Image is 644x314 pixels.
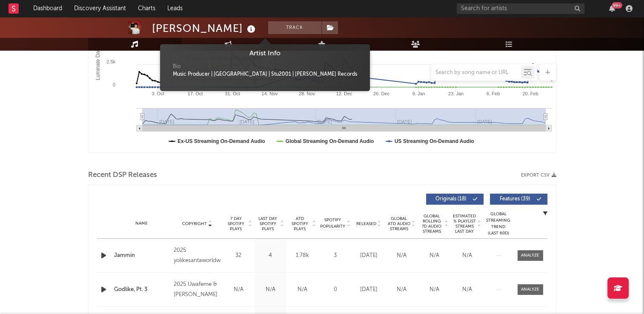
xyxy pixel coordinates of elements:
[257,216,279,231] span: Last Day Spotify Plays
[225,251,252,260] div: 32
[355,251,383,260] div: [DATE]
[225,285,252,294] div: N/A
[420,285,449,294] div: N/A
[394,138,474,144] text: US Streaming On-Demand Audio
[95,26,101,80] text: Luminate Daily Streams
[289,251,316,260] div: 1.78k
[166,49,364,59] div: Artist Info
[257,251,284,260] div: 4
[453,251,481,260] div: N/A
[268,21,321,34] button: Track
[173,63,180,71] span: Bio
[355,285,383,294] div: [DATE]
[448,91,463,96] text: 23. Jan
[152,91,164,96] text: 3. Oct
[225,91,240,96] text: 31. Oct
[114,285,170,294] a: Godlike, Pt. 3
[356,221,376,226] span: Released
[173,71,357,78] div: Music Producer | [GEOGRAPHIC_DATA] | Stu2001 | [PERSON_NAME] Records
[609,5,615,12] button: 99+
[225,216,247,231] span: 7 Day Spotify Plays
[432,197,471,202] span: Originals ( 18 )
[321,251,350,260] div: 3
[426,194,484,205] button: Originals(18)
[174,245,220,266] div: 2025 yolikesantaworldwide
[177,138,265,144] text: Ex-US Streaming On-Demand Audio
[420,214,444,234] span: Global Rolling 7D Audio Streams
[182,221,207,226] span: Copyright
[321,285,350,294] div: 0
[387,285,416,294] div: N/A
[495,197,535,202] span: Features ( 39 )
[490,194,547,205] button: Features(39)
[114,251,170,260] a: Jammin
[521,173,556,178] button: Export CSV
[114,220,170,227] div: Name
[453,285,481,294] div: N/A
[612,2,622,9] div: 99 +
[420,251,449,260] div: N/A
[187,91,202,96] text: 17. Oct
[285,138,374,144] text: Global Streaming On-Demand Audio
[257,285,284,294] div: N/A
[261,91,278,96] text: 14. Nov
[412,91,425,96] text: 9. Jan
[453,214,476,234] span: Estimated % Playlist Streams Last Day
[106,59,115,64] text: 2.5k
[486,211,511,237] div: Global Streaming Trend (Last 60D)
[431,69,521,76] input: Search by song name or URL
[320,217,345,230] span: Spotify Popularity
[299,91,315,96] text: 28. Nov
[174,280,220,300] div: 2025 Uwafeme & [PERSON_NAME]
[289,285,316,294] div: N/A
[152,21,258,35] div: [PERSON_NAME]
[289,216,311,231] span: ATD Spotify Plays
[336,91,352,96] text: 12. Dec
[457,3,584,14] input: Search for artists
[387,251,416,260] div: N/A
[112,82,115,87] text: 0
[522,91,538,96] text: 20. Feb
[387,216,411,231] span: Global ATD Audio Streams
[373,91,389,96] text: 26. Dec
[486,91,499,96] text: 6. Feb
[88,170,157,180] span: Recent DSP Releases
